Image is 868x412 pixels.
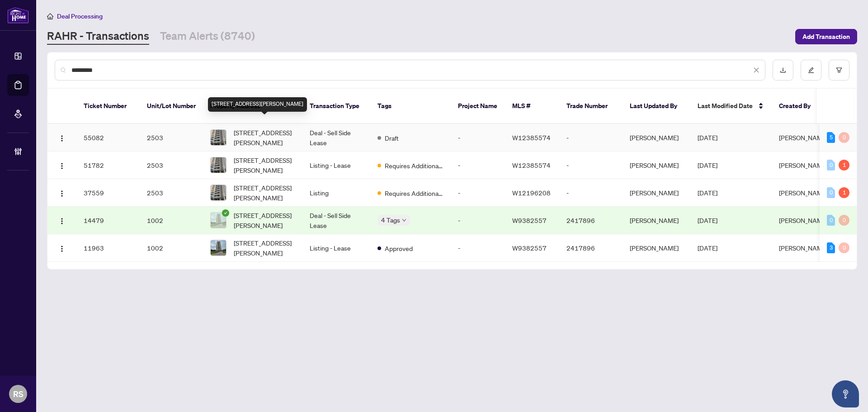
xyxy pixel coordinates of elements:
td: 2417896 [559,207,623,234]
td: 1002 [140,207,203,234]
th: Property Address [203,89,302,124]
td: [PERSON_NAME] [623,152,690,179]
td: - [451,152,505,179]
span: down [402,218,406,223]
span: [DATE] [698,244,717,252]
div: 0 [827,160,835,170]
td: Listing [302,179,370,207]
span: Draft [385,133,399,143]
span: download [780,67,786,73]
span: RS [13,388,24,400]
th: Unit/Lot Number [140,89,203,124]
button: Logo [55,241,69,255]
th: Ticket Number [76,89,140,124]
td: 51782 [76,152,140,179]
span: W9382557 [512,216,547,224]
img: Logo [58,245,66,252]
td: - [451,124,505,152]
span: home [47,13,53,19]
td: [PERSON_NAME] [623,207,690,234]
td: 55082 [76,124,140,152]
span: W12196208 [512,189,551,197]
img: thumbnail-img [211,213,226,228]
div: 3 [827,242,835,253]
th: Trade Number [559,89,623,124]
td: Listing - Lease [302,234,370,262]
a: RAHR - Transactions [47,28,149,45]
th: Last Updated By [623,89,690,124]
span: Deal Processing [57,12,103,20]
div: 0 [839,215,849,226]
td: 14479 [76,207,140,234]
span: [PERSON_NAME] [779,133,828,142]
td: 1002 [140,234,203,262]
span: 4 Tags [381,215,400,225]
td: - [559,179,623,207]
span: [STREET_ADDRESS][PERSON_NAME] [234,155,295,175]
button: filter [829,60,849,81]
img: thumbnail-img [211,130,226,145]
th: Created By [772,89,826,124]
td: 2417896 [559,234,623,262]
span: [PERSON_NAME] [779,244,828,252]
th: Last Modified Date [690,89,772,124]
div: 0 [827,187,835,198]
span: Requires Additional Docs [385,188,443,198]
td: Deal - Sell Side Lease [302,124,370,152]
span: [DATE] [698,133,717,142]
td: - [451,234,505,262]
td: - [559,124,623,152]
span: [STREET_ADDRESS][PERSON_NAME] [234,183,295,203]
span: edit [808,67,814,73]
td: [PERSON_NAME] [623,179,690,207]
td: [PERSON_NAME] [623,234,690,262]
img: thumbnail-img [211,185,226,200]
span: W12385574 [512,161,551,169]
td: - [559,152,623,179]
span: [PERSON_NAME] [779,216,828,224]
span: Last Modified Date [698,101,753,111]
button: Add Transaction [795,29,857,44]
div: [STREET_ADDRESS][PERSON_NAME] [208,97,307,112]
span: [PERSON_NAME] [779,189,828,197]
span: close [753,67,759,73]
div: 5 [827,132,835,143]
span: W12385574 [512,133,551,142]
span: [PERSON_NAME] [779,161,828,169]
span: [DATE] [698,161,717,169]
span: [DATE] [698,216,717,224]
span: Requires Additional Docs [385,161,443,170]
div: 0 [827,215,835,226]
span: [STREET_ADDRESS][PERSON_NAME] [234,238,295,258]
span: Approved [385,243,413,253]
button: Open asap [832,380,859,407]
div: 1 [839,160,849,170]
img: Logo [58,218,66,225]
td: Listing - Lease [302,152,370,179]
td: - [451,179,505,207]
span: [STREET_ADDRESS][PERSON_NAME] [234,210,295,230]
button: Logo [55,130,69,145]
img: Logo [58,162,66,170]
div: 1 [839,187,849,198]
img: Logo [58,190,66,197]
td: - [451,207,505,234]
img: logo [7,7,29,24]
button: download [773,60,793,81]
div: 0 [839,242,849,253]
span: check-circle [222,209,229,217]
td: Deal - Sell Side Lease [302,207,370,234]
img: Logo [58,135,66,142]
td: 2503 [140,124,203,152]
div: 0 [839,132,849,143]
td: [PERSON_NAME] [623,124,690,152]
a: Team Alerts (8740) [160,28,255,45]
span: W9382557 [512,244,547,252]
span: Add Transaction [802,29,850,44]
td: 37559 [76,179,140,207]
span: [STREET_ADDRESS][PERSON_NAME] [234,128,295,147]
th: Project Name [451,89,505,124]
button: edit [801,60,821,81]
button: Logo [55,158,69,172]
th: Transaction Type [302,89,370,124]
